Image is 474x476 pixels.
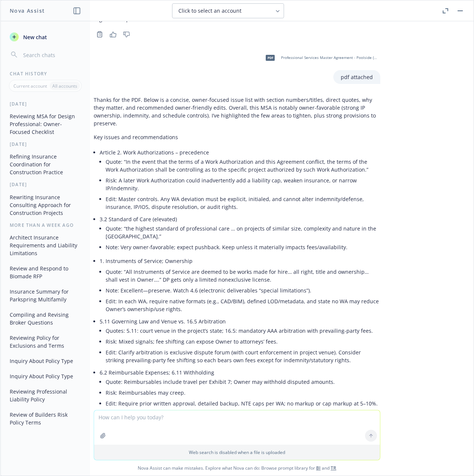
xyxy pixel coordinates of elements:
[331,465,336,471] a: TR
[10,7,45,15] h1: Nova Assist
[7,309,84,329] button: Compiling and Revising Broker Questions
[281,55,379,60] span: Professional Services Master Agreement - Poolside (HB [DATE]) CK 9-9 clean.pdf
[7,191,84,219] button: Rewriting Insurance Consulting Approach for Construction Projects
[7,30,84,44] button: New chat
[172,3,284,18] button: Click to select an account
[106,242,380,253] li: Note: Very owner-favorable; expect pushback. Keep unless it materially impacts fees/availability.
[22,50,81,60] input: Search chats
[106,175,380,194] li: Risk: A later Work Authorization could inadvertently add a liability cap, weaken insurance, or na...
[7,385,84,405] button: Reviewing Professional Liability Policy
[7,231,84,259] button: Architect Insurance Requirements and Liability Limitations
[52,83,77,89] p: All accounts
[100,317,380,325] p: 5.11 Governing Law and Venue vs. 16.5 Arbitration
[94,133,380,141] p: Key issues and recommendations
[106,256,380,266] li: Instruments of Service; Ownership
[106,296,380,314] li: Edit: In each WA, require native formats (e.g., CAD/BIM), defined LOD/metadata, and state no WA m...
[7,370,84,382] button: Inquiry About Policy Type
[100,148,380,156] p: Article 2. Work Authorizations – precedence
[7,332,84,352] button: Reviewing Policy for Exclusions and Terms
[96,31,103,38] svg: Copy to clipboard
[316,465,321,471] a: BI
[106,223,380,242] li: Quote: “the highest standard of professional care … on projects of similar size, complexity and n...
[106,387,380,398] li: Risk: Reimbursables may creep.
[7,262,84,282] button: Review and Respond to Biomade RFP
[106,285,380,296] li: Note: Excellent—preserve. Watch 4.6 (electronic deliverables “special limitations”).
[106,266,380,285] li: Quote: “All Instruments of Service are deemed to be works made for hire… all right, title and own...
[1,101,90,107] div: [DATE]
[1,181,90,188] div: [DATE]
[121,29,132,40] button: Thumbs down
[7,150,84,178] button: Refining Insurance Coordination for Construction Practice
[261,48,380,67] div: pdfProfessional Services Master Agreement - Poolside (HB [DATE]) CK 9-9 clean.pdf
[106,398,380,409] li: Edit: Require prior written approval, detailed backup, NTE caps per WA; no markup or cap markup a...
[1,71,90,77] div: Chat History
[100,215,380,223] p: 3.2 Standard of Care (elevated)
[1,141,90,147] div: [DATE]
[106,156,380,175] li: Quote: “In the event that the terms of a Work Authorization and this Agreement conflict, the term...
[7,355,84,367] button: Inquiry About Policy Type
[106,325,380,336] li: Quotes: 5.11: court venue in the project’s state; 16.5: mandatory AAA arbitration with prevailing...
[106,376,380,387] li: Quote: Reimbursables include travel per Exhibit 7; Owner may withhold disputed amounts.
[106,194,380,212] li: Edit: Master controls. Any WA deviation must be explicit, initialed, and cannot alter indemnity/d...
[94,96,380,127] p: Thanks for the PDF. Below is a concise, owner-focused issue list with section numbers/titles, dir...
[100,369,380,376] p: 6.2 Reimbursable Expenses; 6.11 Withholding
[178,7,241,15] span: Click to select an account
[106,347,380,366] li: Edit: Clarify arbitration is exclusive dispute forum (with court enforcement in project venue). C...
[3,460,471,476] span: Nova Assist can make mistakes. Explore what Nova can do: Browse prompt library for and
[341,73,373,81] p: pdf attached
[7,110,84,138] button: Reviewing MSA for Design Professional: Owner-Focused Checklist
[1,222,90,228] div: More than a week ago
[7,408,84,429] button: Review of Builders Risk Policy Terms
[266,55,275,60] span: pdf
[13,83,47,89] p: Current account
[106,336,380,347] li: Risk: Mixed signals; fee shifting can expose Owner to attorneys’ fees.
[7,285,84,306] button: Insurance Summary for Parkspring Multifamily
[22,33,47,41] span: New chat
[99,449,375,455] p: Web search is disabled when a file is uploaded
